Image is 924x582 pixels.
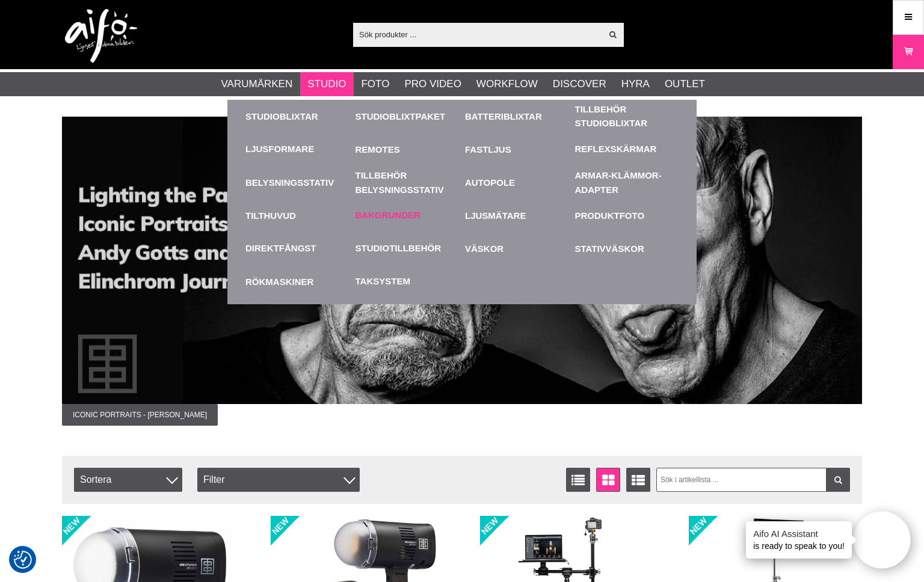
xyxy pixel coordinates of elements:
a: Outlet [665,76,705,92]
a: Studiotillbehör [356,242,442,256]
img: Revisit consent button [14,551,32,569]
div: Filter [197,468,360,492]
a: Fastljus [465,133,569,166]
a: Utökad listvisning [626,468,650,492]
a: Reflexskärmar [575,142,657,156]
a: Remotes [356,133,460,166]
a: Direktfångst [245,242,316,256]
a: Filtrera [826,468,850,492]
a: Ljusmätare [465,199,569,232]
button: Samtyckesinställningar [14,549,32,571]
a: Studioblixtpaket [356,100,460,133]
a: Autopole [465,166,569,199]
a: Discover [553,76,606,92]
img: logo.png [65,9,137,63]
a: Annons:004 banner-elin-gotts-1390x500.jpgICONIC PORTRAITS - [PERSON_NAME] [62,117,862,426]
a: Belysningsstativ [245,166,350,199]
a: Listvisning [566,468,590,492]
a: Armar-Klämmor-Adapter [575,166,679,199]
a: Studio [307,76,346,92]
a: Väskor [465,232,569,265]
input: Sök i artikellista ... [656,468,851,492]
a: Hyra [621,76,650,92]
a: Studioblixtar [245,100,350,133]
input: Sök produkter ... [353,25,602,43]
a: Ljusformare [245,142,314,156]
a: Workflow [476,76,538,92]
a: Stativväskor [575,232,679,265]
div: is ready to speak to you! [746,521,852,559]
a: Tillbehör Studioblixtar [575,103,679,130]
a: Pro Video [404,76,461,92]
a: Tilthuvud [245,199,350,232]
span: Sortera [74,468,182,492]
a: Foto [361,76,389,92]
a: Tillbehör Belysningsstativ [356,166,460,199]
img: Annons:004 banner-elin-gotts-1390x500.jpg [62,117,862,404]
a: Rökmaskiner [245,265,350,298]
a: Batteriblixtar [465,100,569,133]
a: Fönstervisning [596,468,620,492]
a: Produktfoto [575,199,679,232]
a: Taksystem [356,275,410,289]
h4: Aifo AI Assistant [753,527,845,540]
a: Bakgrunder [356,209,420,222]
a: Varumärken [221,76,293,92]
span: ICONIC PORTRAITS - [PERSON_NAME] [62,404,218,426]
